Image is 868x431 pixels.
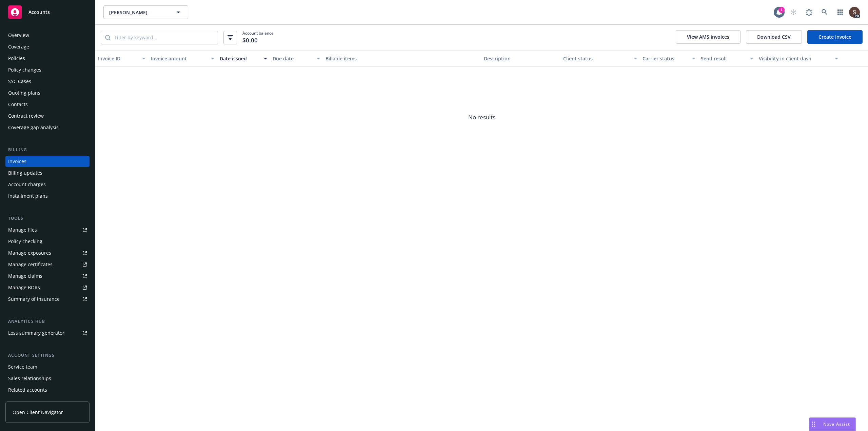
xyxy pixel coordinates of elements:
[217,51,270,67] button: Date issued
[563,55,630,62] div: Client status
[5,122,90,133] a: Coverage gap analysis
[151,55,207,62] div: Invoice amount
[8,385,47,395] div: Related accounts
[640,51,698,67] button: Carrier status
[849,7,860,18] img: photo
[5,259,90,270] a: Manage certificates
[8,168,42,178] div: Billing updates
[5,361,90,372] a: Service team
[220,55,260,62] div: Date issued
[242,36,258,45] span: $0.00
[5,146,90,153] div: Billing
[28,9,50,15] span: Accounts
[323,51,481,67] button: Billable items
[5,168,90,178] a: Billing updates
[8,373,51,384] div: Sales relationships
[701,55,746,62] div: Send result
[5,224,90,235] a: Manage files
[5,53,90,64] a: Policies
[5,87,90,98] a: Quoting plans
[787,5,800,19] a: Start snowing
[807,30,863,44] a: Create Invoice
[5,179,90,190] a: Account charges
[8,30,29,41] div: Overview
[5,76,90,87] a: SSC Cases
[8,294,60,305] div: Summary of insurance
[8,64,41,75] div: Policy changes
[5,191,90,201] a: Installment plans
[809,418,818,431] div: Drag to move
[5,215,90,222] div: Tools
[643,55,688,62] div: Carrier status
[676,30,741,44] button: View AMS invoices
[5,41,90,52] a: Coverage
[98,55,138,62] div: Invoice ID
[8,179,46,190] div: Account charges
[5,3,90,22] a: Accounts
[8,224,37,235] div: Manage files
[5,156,90,167] a: Invoices
[13,409,63,416] span: Open Client Navigator
[8,282,40,293] div: Manage BORs
[8,156,26,167] div: Invoices
[5,385,90,395] a: Related accounts
[270,51,323,67] button: Due date
[5,111,90,121] a: Contract review
[95,51,148,67] button: Invoice ID
[8,122,59,133] div: Coverage gap analysis
[809,417,856,431] button: Nova Assist
[242,30,274,45] span: Account balance
[5,318,90,325] div: Analytics hub
[484,55,558,62] div: Description
[560,51,640,67] button: Client status
[5,328,90,338] a: Loss summary generator
[8,41,29,52] div: Coverage
[325,55,479,62] div: Billable items
[8,328,64,338] div: Loss summary generator
[5,30,90,41] a: Overview
[5,64,90,75] a: Policy changes
[778,7,785,13] div: 1
[8,271,42,281] div: Manage claims
[8,248,51,258] div: Manage exposures
[103,5,188,19] button: [PERSON_NAME]
[95,67,868,169] span: No results
[823,421,850,427] span: Nova Assist
[698,51,756,67] button: Send result
[273,55,313,62] div: Due date
[8,191,48,201] div: Installment plans
[8,87,40,98] div: Quoting plans
[105,35,111,40] svg: Search
[5,236,90,247] a: Policy checking
[5,294,90,305] a: Summary of insurance
[111,31,218,44] input: Filter by keyword...
[756,51,841,67] button: Visibility in client dash
[8,236,42,247] div: Policy checking
[5,373,90,384] a: Sales relationships
[8,99,28,110] div: Contacts
[759,55,831,62] div: Visibility in client dash
[109,9,168,16] span: [PERSON_NAME]
[8,76,31,87] div: SSC Cases
[833,5,847,19] a: Switch app
[746,30,802,44] button: Download CSV
[8,361,37,372] div: Service team
[8,53,25,64] div: Policies
[5,248,90,258] a: Manage exposures
[5,282,90,293] a: Manage BORs
[818,5,831,19] a: Search
[802,5,816,19] a: Report a Bug
[8,259,53,270] div: Manage certificates
[5,271,90,281] a: Manage claims
[5,99,90,110] a: Contacts
[148,51,217,67] button: Invoice amount
[481,51,560,67] button: Description
[5,352,90,359] div: Account settings
[8,111,44,121] div: Contract review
